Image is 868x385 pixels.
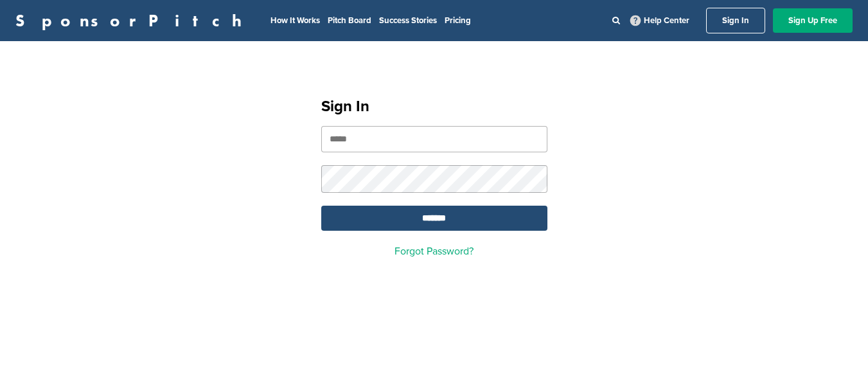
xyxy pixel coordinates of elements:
[379,15,437,26] a: Success Stories
[328,15,371,26] a: Pitch Board
[394,245,474,258] a: Forgot Password?
[773,8,853,33] a: Sign Up Free
[628,13,692,28] a: Help Center
[270,15,320,26] a: How It Works
[321,95,547,118] h1: Sign In
[706,8,765,33] a: Sign In
[15,12,250,29] a: SponsorPitch
[445,15,471,26] a: Pricing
